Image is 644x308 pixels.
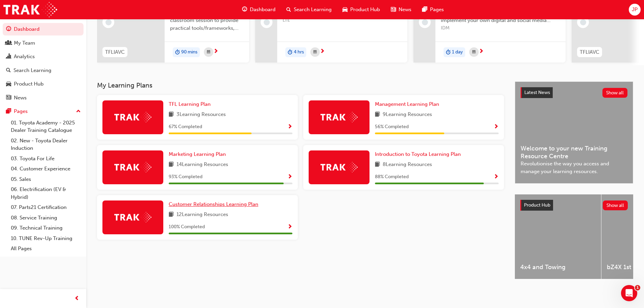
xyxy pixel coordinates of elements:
[320,112,358,122] img: Trak
[294,6,332,14] span: Search Learning
[237,3,281,17] a: guage-iconDashboard
[169,161,174,169] span: book-icon
[8,223,84,233] a: 09. Technical Training
[494,173,499,181] button: Show Progress
[8,202,84,213] a: 07. Parts21 Certification
[74,294,79,303] span: prev-icon
[8,153,84,164] a: 03. Toyota For Life
[350,6,380,14] span: Product Hub
[375,101,439,107] span: Management Learning Plan
[446,48,451,57] span: duration-icon
[524,90,550,95] span: Latest News
[632,6,638,14] span: JP
[176,211,228,219] span: 12 Learning Resources
[391,5,396,14] span: news-icon
[283,17,402,24] span: LTE
[320,162,358,172] img: Trak
[169,151,226,157] span: Marketing Learning Plan
[242,5,247,14] span: guage-icon
[3,2,57,17] img: Trak
[521,160,627,175] span: Revolutionise the way you access and manage your learning resources.
[294,48,304,56] span: 4 hrs
[114,162,151,172] img: Trak
[169,123,202,131] span: 67 % Completed
[515,81,633,184] a: Latest NewsShow allWelcome to your new Training Resource CentreRevolutionise the way you access a...
[375,123,409,131] span: 56 % Completed
[264,19,270,25] span: learningRecordVerb_NONE-icon
[375,151,461,157] span: Introduction to Toyota Learning Plan
[287,174,292,180] span: Show Progress
[169,211,174,219] span: book-icon
[8,243,84,254] a: All Pages
[320,49,325,55] span: next-icon
[3,105,84,118] button: Pages
[286,5,291,14] span: search-icon
[3,78,84,90] a: Product Hub
[520,200,628,211] a: Product HubShow all
[313,48,317,56] span: calendar-icon
[8,136,84,153] a: 02. New - Toyota Dealer Induction
[114,112,151,122] img: Trak
[417,3,449,17] a: pages-iconPages
[287,173,292,181] button: Show Progress
[8,213,84,223] a: 08. Service Training
[602,88,628,98] button: Show all
[8,164,84,174] a: 04. Customer Experience
[375,111,380,119] span: book-icon
[375,150,463,158] a: Introduction to Toyota Learning Plan
[6,95,11,101] span: news-icon
[521,145,627,160] span: Welcome to your new Training Resource Centre
[287,124,292,130] span: Show Progress
[3,92,84,104] a: News
[8,184,84,202] a: 06. Electrification (EV & Hybrid)
[14,39,35,47] div: My Team
[383,111,432,119] span: 9 Learning Resources
[287,224,292,230] span: Show Progress
[8,174,84,185] a: 05. Sales
[175,48,180,57] span: duration-icon
[14,94,27,102] div: News
[3,22,84,105] button: DashboardMy TeamAnalyticsSearch LearningProduct HubNews
[430,6,444,14] span: Pages
[250,6,276,14] span: Dashboard
[114,212,151,222] img: Trak
[515,194,601,279] a: 4x4 and Towing
[3,50,84,63] a: Analytics
[441,24,560,32] span: IDM
[385,3,417,17] a: news-iconNews
[3,64,84,77] a: Search Learning
[6,26,11,32] span: guage-icon
[521,87,627,98] a: Latest NewsShow all
[14,53,35,61] div: Analytics
[287,223,292,231] button: Show Progress
[6,109,11,115] span: pages-icon
[169,150,229,158] a: Marketing Learning Plan
[8,233,84,244] a: 10. TUNE Rev-Up Training
[580,19,586,25] span: learningRecordVerb_NONE-icon
[169,101,211,107] span: TFL Learning Plan
[207,48,210,56] span: calendar-icon
[383,161,432,169] span: 8 Learning Resources
[281,3,337,17] a: search-iconSearch Learning
[494,174,499,180] span: Show Progress
[213,49,218,55] span: next-icon
[375,173,409,181] span: 88 % Completed
[169,173,202,181] span: 93 % Completed
[603,200,628,210] button: Show all
[494,123,499,131] button: Show Progress
[176,111,226,119] span: 3 Learning Resources
[169,223,205,231] span: 100 % Completed
[76,107,81,116] span: up-icon
[452,48,463,56] span: 1 day
[6,54,11,60] span: chart-icon
[629,4,641,16] button: JP
[3,23,84,35] a: Dashboard
[635,285,640,290] span: 1
[479,49,484,55] span: next-icon
[580,48,599,56] span: TFLIAVC
[399,6,411,14] span: News
[105,19,112,25] span: learningRecordVerb_NONE-icon
[169,100,213,108] a: TFL Learning Plan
